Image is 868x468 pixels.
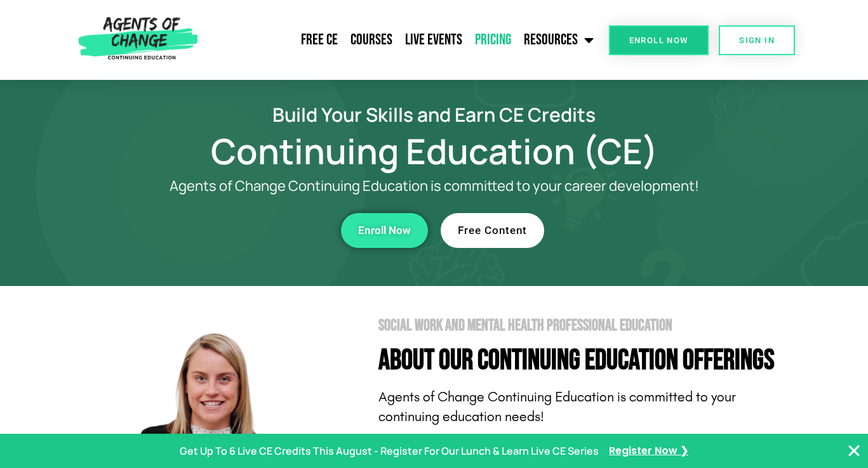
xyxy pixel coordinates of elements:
p: Agents of Change Continuing Education is committed to your career development! [123,178,745,194]
a: Enroll Now [341,213,428,248]
span: Free Content [458,225,527,236]
h1: Continuing Education (CE) [72,136,796,166]
a: Enroll Now [609,25,709,55]
h2: Build Your Skills and Earn CE Credits [72,105,796,124]
a: Courses [344,24,399,56]
p: Get Up To 6 Live CE Credits This August - Register For Our Lunch & Learn Live CE Series [180,442,599,460]
span: Enroll Now [629,36,688,44]
button: Close Banner [846,443,862,458]
h4: About Our Continuing Education Offerings [378,346,796,375]
span: SIGN IN [739,36,775,44]
span: Agents of Change Continuing Education is committed to your continuing education needs! [378,389,736,425]
h2: Social Work and Mental Health Professional Education [378,318,796,334]
a: Live Events [399,24,469,56]
nav: Menu [203,24,600,56]
a: Free Content [441,213,544,248]
a: Resources [517,24,600,56]
span: Enroll Now [358,225,411,236]
a: Register Now ❯ [609,442,688,460]
a: Free CE [295,24,344,56]
a: Pricing [469,24,517,56]
a: SIGN IN [719,25,795,55]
